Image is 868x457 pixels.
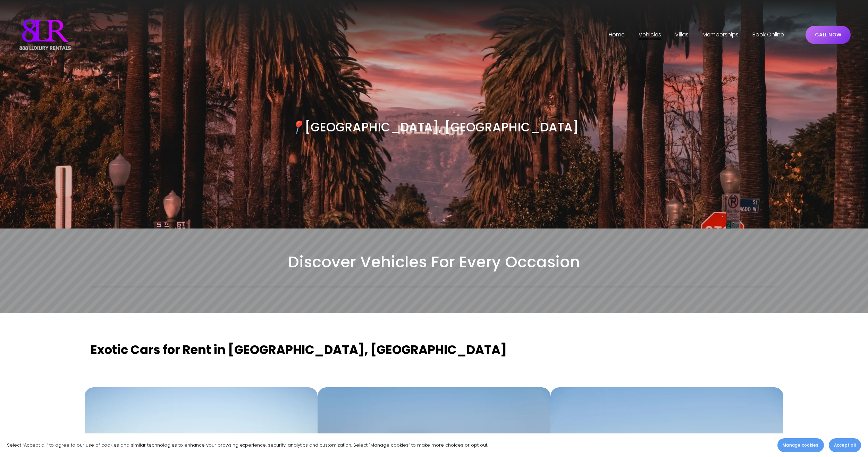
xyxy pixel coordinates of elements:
[834,442,856,448] span: Accept all
[783,442,818,448] span: Manage cookies
[639,29,661,40] a: folder dropdown
[702,29,739,40] a: Memberships
[289,119,305,136] em: 📍
[777,438,824,452] button: Manage cookies
[91,341,507,358] strong: Exotic Cars for Rent in [GEOGRAPHIC_DATA], [GEOGRAPHIC_DATA]
[675,29,689,40] a: folder dropdown
[806,26,851,44] a: CALL NOW
[752,29,784,40] a: Book Online
[609,29,625,40] a: Home
[262,119,606,136] h3: [GEOGRAPHIC_DATA], [GEOGRAPHIC_DATA]
[675,30,689,40] span: Villas
[91,252,778,272] h2: Discover Vehicles For Every Occasion
[829,438,861,452] button: Accept all
[17,17,73,52] img: Luxury Car &amp; Home Rentals For Every Occasion
[639,30,661,40] span: Vehicles
[7,441,488,449] p: Select “Accept all” to agree to our use of cookies and similar technologies to enhance your brows...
